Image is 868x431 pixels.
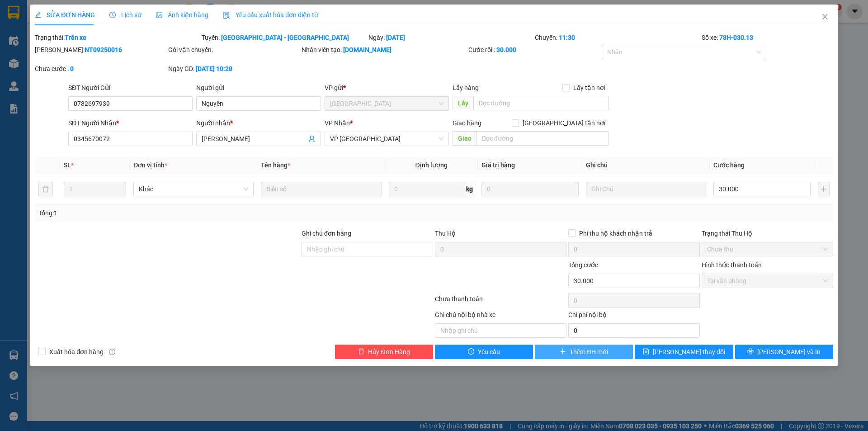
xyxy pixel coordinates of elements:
[468,45,600,55] div: Cước rồi :
[570,347,608,357] span: Thêm ĐH mới
[38,208,335,218] div: Tổng: 1
[139,182,248,196] span: Khác
[473,96,609,110] input: Dọc đường
[435,310,566,323] div: Ghi chú nội bộ nhà xe
[635,345,733,359] button: save[PERSON_NAME] thay đổi
[156,11,208,19] span: Ảnh kiện hàng
[38,182,53,196] button: delete
[34,33,201,43] div: Trạng thái:
[325,83,449,93] div: VP gửi
[435,345,533,359] button: exclamation-circleYêu cầu
[707,274,828,288] span: Tại văn phòng
[468,348,474,355] span: exclamation-circle
[735,345,833,359] button: printer[PERSON_NAME] và In
[221,34,349,41] b: [GEOGRAPHIC_DATA] - [GEOGRAPHIC_DATA]
[201,33,368,43] div: Tuyến:
[168,64,300,74] div: Ngày GD:
[481,161,515,169] span: Giá trị hàng
[109,12,116,18] span: clock-circle
[415,161,448,169] span: Định lượng
[156,12,162,18] span: picture
[35,12,41,18] span: edit
[582,156,710,174] th: Ghi chú
[719,34,753,41] b: 78H-030.13
[435,230,456,237] span: Thu Hộ
[358,348,364,355] span: delete
[453,96,473,110] span: Lấy
[535,345,633,359] button: plusThêm ĐH mới
[196,65,232,72] b: [DATE] 10:28
[465,182,474,196] span: kg
[496,46,516,53] b: 30.000
[68,118,193,128] div: SĐT Người Nhận
[343,46,392,53] b: [DOMAIN_NAME]
[435,323,566,338] input: Nhập ghi chú
[568,261,598,269] span: Tổng cước
[109,349,115,355] span: info-circle
[368,33,534,43] div: Ngày:
[702,261,762,269] label: Hình thức thanh toán
[757,347,821,357] span: [PERSON_NAME] và In
[478,347,500,357] span: Yêu cầu
[308,135,316,142] span: user-add
[386,34,405,41] b: [DATE]
[65,34,86,41] b: Trên xe
[330,132,443,146] span: VP Tuy Hòa
[586,182,706,196] input: Ghi Chú
[261,161,290,169] span: Tên hàng
[707,242,828,256] span: Chưa thu
[368,347,410,357] span: Hủy Đơn Hàng
[576,228,656,238] span: Phí thu hộ khách nhận trả
[559,34,575,41] b: 11:30
[70,65,74,72] b: 0
[713,161,745,169] span: Cước hàng
[223,11,318,19] span: Yêu cầu xuất hóa đơn điện tử
[133,161,167,169] span: Đơn vị tính
[453,84,479,91] span: Lấy hàng
[653,347,725,357] span: [PERSON_NAME] thay đổi
[335,345,433,359] button: deleteHủy Đơn Hàng
[643,348,649,355] span: save
[46,347,107,357] span: Xuất hóa đơn hàng
[302,45,467,55] div: Nhân viên tạo:
[168,45,300,55] div: Gói vận chuyển:
[821,13,829,20] span: close
[701,33,834,43] div: Số xe:
[68,83,193,93] div: SĐT Người Gửi
[261,182,381,196] input: VD: Bàn, Ghế
[519,118,609,128] span: [GEOGRAPHIC_DATA] tận nơi
[453,131,476,146] span: Giao
[196,118,321,128] div: Người nhận
[64,161,71,169] span: SL
[196,83,321,93] div: Người gửi
[560,348,566,355] span: plus
[812,5,838,30] button: Close
[223,12,230,19] img: icon
[35,11,95,19] span: SỬA ĐƠN HÀNG
[476,131,609,146] input: Dọc đường
[747,348,754,355] span: printer
[325,119,350,127] span: VP Nhận
[302,230,351,237] label: Ghi chú đơn hàng
[453,119,481,127] span: Giao hàng
[481,182,579,196] input: 0
[302,242,433,256] input: Ghi chú đơn hàng
[818,182,830,196] button: plus
[109,11,142,19] span: Lịch sử
[534,33,701,43] div: Chuyến:
[330,97,443,110] span: Nha Trang
[85,46,122,53] b: NT09250016
[702,228,833,238] div: Trạng thái Thu Hộ
[570,83,609,93] span: Lấy tận nơi
[568,310,700,323] div: Chi phí nội bộ
[35,64,166,74] div: Chưa cước :
[35,45,166,55] div: [PERSON_NAME]:
[434,294,567,310] div: Chưa thanh toán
